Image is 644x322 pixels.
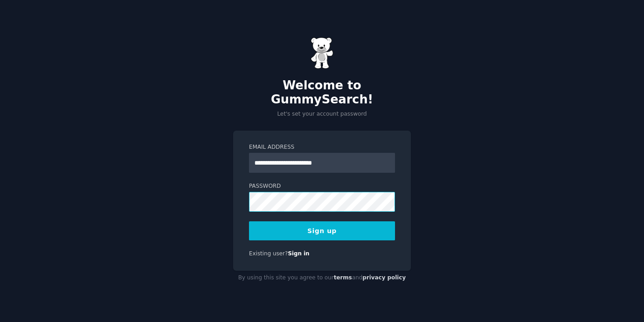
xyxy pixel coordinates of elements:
label: Email Address [249,143,395,151]
label: Password [249,182,395,190]
a: terms [334,274,352,281]
p: Let's set your account password [233,110,411,118]
button: Sign up [249,221,395,240]
img: Gummy Bear [311,37,333,69]
a: privacy policy [362,274,406,281]
a: Sign in [288,250,310,257]
div: By using this site you agree to our and [233,271,411,285]
h2: Welcome to GummySearch! [233,78,411,107]
span: Existing user? [249,250,288,257]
